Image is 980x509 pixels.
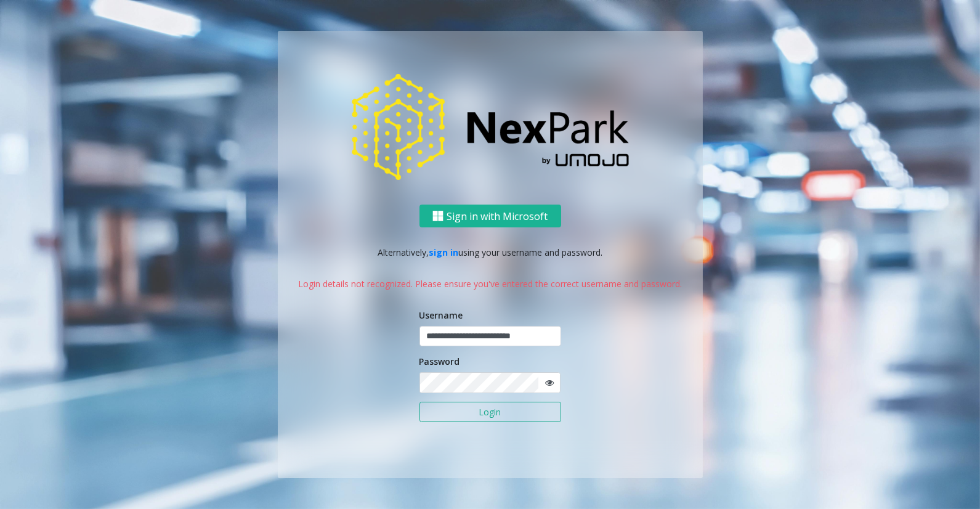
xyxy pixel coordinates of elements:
[290,246,690,259] p: Alternatively, using your username and password.
[290,277,690,290] p: Login details not recognized. Please ensure you've entered the correct username and password.
[429,246,458,258] a: sign in
[419,402,561,423] button: Login
[419,309,463,322] label: Username
[419,205,561,227] button: Sign in with Microsoft
[419,355,460,368] label: Password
